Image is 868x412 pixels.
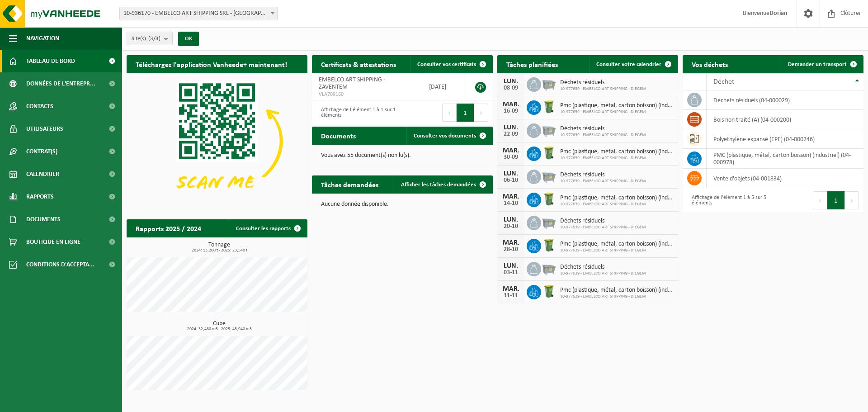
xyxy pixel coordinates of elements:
span: 10-977639 - EMBELCO ART SHIPPING - DIEGEM [560,109,674,115]
span: Pmc (plastique, métal, carton boisson) (industriel) [560,287,674,294]
span: Pmc (plastique, métal, carton boisson) (industriel) [560,148,674,156]
button: Next [845,191,859,209]
button: Previous [813,191,827,209]
span: 10-977639 - EMBELCO ART SHIPPING - DIEGEM [560,225,646,230]
span: Pmc (plastique, métal, carton boisson) (industriel) [560,241,674,248]
span: Boutique en ligne [26,231,80,253]
span: Consulter votre calendrier [596,62,661,67]
span: 10-977639 - EMBELCO ART SHIPPING - DIEGEM [560,294,674,299]
h3: Cube [131,321,307,331]
span: 10-977639 - EMBELCO ART SHIPPING - DIEGEM [560,156,674,161]
img: WB-2500-GAL-GY-01 [541,76,557,91]
div: 14-10 [502,200,520,207]
a: Consulter vos certificats [410,55,492,73]
div: LUN. [502,124,520,131]
img: WB-2500-GAL-GY-01 [541,168,557,184]
button: Next [474,104,488,122]
span: Déchet [713,78,734,85]
span: Déchets résiduels [560,125,646,133]
div: MAR. [502,147,520,154]
td: polyethylène expansé (EPE) (04-000246) [707,129,863,149]
h2: Certificats & attestations [312,55,405,73]
span: VLA709160 [319,91,415,98]
span: Site(s) [132,32,160,46]
span: 10-977639 - EMBELCO ART SHIPPING - DIEGEM [560,179,646,184]
img: WB-0240-HPE-GN-50 [541,284,557,299]
span: 10-936170 - EMBELCO ART SHIPPING SRL - ETTERBEEK [119,7,278,20]
div: MAR. [502,285,520,293]
span: 2024: 13,260 t - 2025: 23,540 t [131,248,307,253]
span: Navigation [26,27,59,50]
span: 2024: 32,480 m3 - 2025: 45,940 m3 [131,327,307,331]
img: Download de VHEPlus App [127,73,307,209]
span: Pmc (plastique, métal, carton boisson) (industriel) [560,194,674,202]
div: 30-09 [502,154,520,161]
span: 10-936170 - EMBELCO ART SHIPPING SRL - ETTERBEEK [120,7,277,20]
h3: Tonnage [131,242,307,253]
span: Contacts [26,95,53,118]
span: Déchets résiduels [560,218,646,225]
p: Aucune donnée disponible. [321,201,484,208]
span: Déchets résiduels [560,79,646,86]
img: WB-2500-GAL-GY-01 [541,260,557,276]
button: 1 [827,191,845,209]
h2: Vos déchets [683,55,737,73]
button: Site(s)(3/3) [127,32,173,45]
span: Pmc (plastique, métal, carton boisson) (industriel) [560,102,674,109]
span: Consulter vos documents [414,133,476,139]
td: bois non traité (A) (04-000200) [707,110,863,129]
td: PMC (plastique, métal, carton boisson) (industriel) (04-000978) [707,149,863,169]
button: OK [178,32,199,46]
span: EMBELCO ART SHIPPING - ZAVENTEM [319,76,385,90]
div: 20-10 [502,223,520,230]
div: 06-10 [502,177,520,184]
span: Rapports [26,185,54,208]
a: Afficher les tâches demandées [394,175,492,194]
p: Vous avez 55 document(s) non lu(s). [321,152,484,159]
span: 10-977639 - EMBELCO ART SHIPPING - DIEGEM [560,271,646,276]
span: 10-977639 - EMBELCO ART SHIPPING - DIEGEM [560,248,674,253]
img: WB-0240-HPE-GN-50 [541,191,557,207]
span: Utilisateurs [26,118,63,140]
span: 10-977639 - EMBELCO ART SHIPPING - DIEGEM [560,202,674,207]
div: LUN. [502,170,520,177]
span: Calendrier [26,163,59,185]
h2: Documents [312,127,365,144]
img: WB-2500-GAL-GY-01 [541,122,557,137]
div: MAR. [502,101,520,108]
span: Conditions d'accepta... [26,253,94,276]
button: Previous [442,104,457,122]
h2: Tâches planifiées [497,55,567,73]
div: 11-11 [502,293,520,299]
button: 1 [457,104,474,122]
h2: Téléchargez l'application Vanheede+ maintenant! [127,55,296,73]
span: Documents [26,208,61,231]
div: 08-09 [502,85,520,91]
div: 28-10 [502,246,520,253]
img: WB-2500-GAL-GY-01 [541,214,557,230]
a: Consulter les rapports [229,219,307,237]
span: 10-977639 - EMBELCO ART SHIPPING - DIEGEM [560,133,646,138]
img: WB-0240-HPE-GN-50 [541,237,557,253]
h2: Tâches demandées [312,175,387,193]
span: 10-977639 - EMBELCO ART SHIPPING - DIEGEM [560,86,646,92]
td: déchets résiduels (04-000029) [707,90,863,110]
td: [DATE] [422,73,466,100]
img: WB-0240-HPE-GN-50 [541,145,557,161]
a: Demander un transport [781,55,863,73]
div: Affichage de l'élément 1 à 1 sur 1 éléments [316,103,398,123]
div: LUN. [502,78,520,85]
div: LUN. [502,262,520,270]
div: LUN. [502,216,520,223]
span: Consulter vos certificats [417,62,476,67]
h2: Rapports 2025 / 2024 [127,219,210,237]
span: Afficher les tâches demandées [401,182,476,188]
div: 03-11 [502,270,520,276]
span: Tableau de bord [26,50,75,72]
div: Affichage de l'élément 1 à 5 sur 5 éléments [687,190,769,210]
div: MAR. [502,193,520,200]
img: WB-0240-HPE-GN-50 [541,99,557,114]
span: Demander un transport [788,62,847,67]
span: Déchets résiduels [560,264,646,271]
div: 22-09 [502,131,520,137]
